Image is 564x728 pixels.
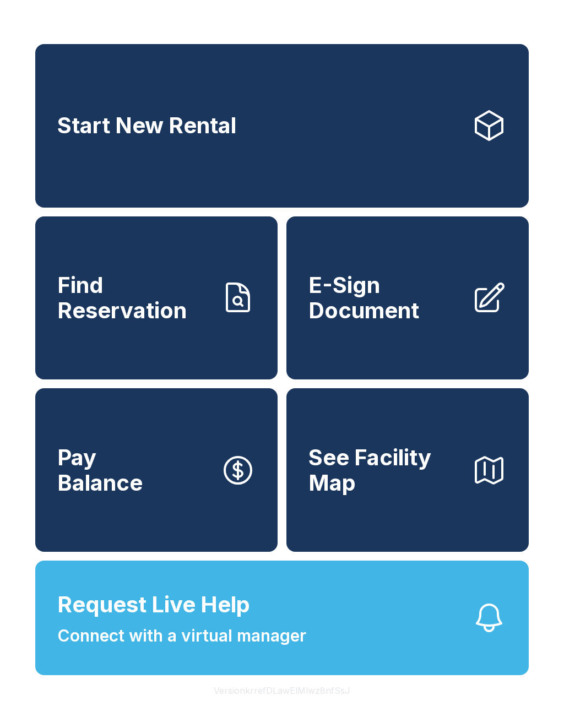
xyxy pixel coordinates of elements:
[286,388,529,552] button: See Facility Map
[57,588,250,621] span: Request Live Help
[57,623,306,648] span: Connect with a virtual manager
[57,113,236,138] span: Start New Rental
[308,445,463,495] span: See Facility Map
[286,216,529,380] a: E-Sign Document
[35,561,529,675] button: Request Live HelpConnect with a virtual manager
[35,388,278,552] button: PayBalance
[205,675,359,706] button: VersionkrrefDLawElMlwz8nfSsJ
[57,445,143,495] span: Pay Balance
[57,273,211,323] span: Find Reservation
[308,273,463,323] span: E-Sign Document
[35,44,529,208] a: Start New Rental
[35,216,278,380] a: Find Reservation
